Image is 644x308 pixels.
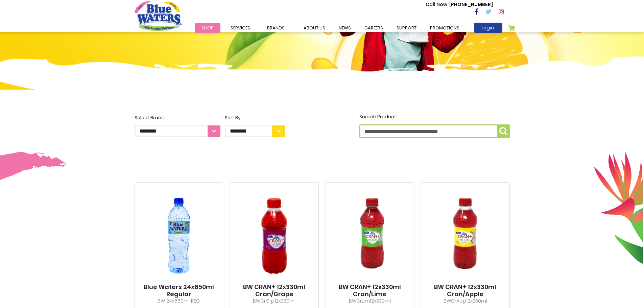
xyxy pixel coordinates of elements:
[499,127,507,135] img: search-icon.png
[427,188,503,283] img: BW CRAN+ 12x330ml Cran/Apple
[225,114,285,121] div: Sort By
[359,113,510,138] label: Search Product
[359,124,510,138] input: Search Product
[135,114,220,137] label: Select Brand
[135,1,182,31] a: store logo
[135,125,220,137] select: Select Brand
[358,23,390,33] a: careers
[236,298,312,305] p: BWCrGrp12x330ml
[332,283,408,298] a: BW CRAN+ 12x330ml Cran/Lime
[225,125,285,137] select: Sort By
[236,188,312,283] img: BW CRAN+ 12x330ml Cran/Grape
[426,1,493,8] p: [PHONE_NUMBER]
[141,298,217,305] p: BW 24x650ml REG
[267,25,285,31] span: Brands
[497,124,510,138] button: Search Product
[231,25,250,31] span: Services
[427,283,503,298] a: BW CRAN+ 12x330ml Cran/Apple
[474,23,502,33] a: login
[297,23,332,33] a: about us
[236,283,312,298] a: BW CRAN+ 12x330ml Cran/Grape
[426,1,449,8] span: Call Now :
[141,188,217,283] img: Blue Waters 24x650ml Regular
[332,188,408,283] img: BW CRAN+ 12x330ml Cran/Lime
[332,23,358,33] a: News
[423,23,466,33] a: Promotions
[141,283,217,298] a: Blue Waters 24x650ml Regular
[332,298,408,305] p: BWCrLim12x330ml
[427,298,503,305] p: BWCrApp12x330ml
[201,25,214,31] span: Shop
[390,23,423,33] a: support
